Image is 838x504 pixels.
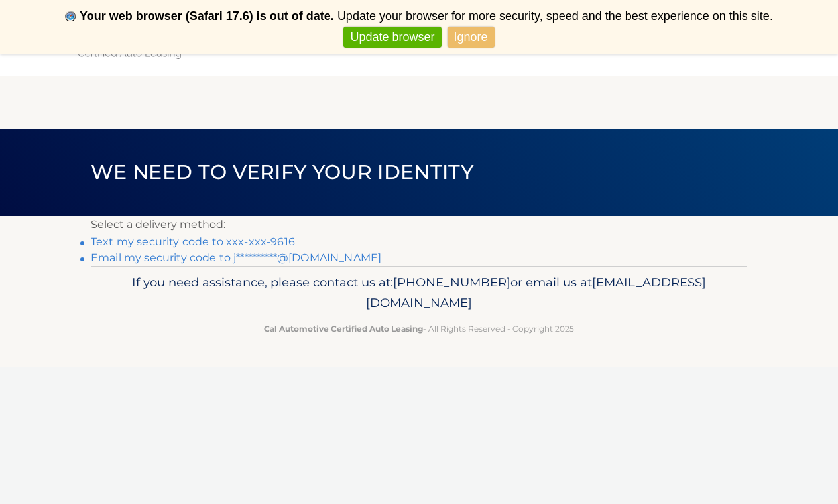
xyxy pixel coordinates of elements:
[393,275,510,290] span: [PHONE_NUMBER]
[80,9,334,23] b: Your web browser (Safari 17.6) is out of date.
[99,322,739,336] p: - All Rights Reserved - Copyright 2025
[91,235,295,248] a: Text my security code to xxx-xxx-9616
[448,27,495,48] a: Ignore
[343,27,441,48] a: Update browser
[91,216,747,234] p: Select a delivery method:
[337,9,773,23] span: Update your browser for more security, speed and the best experience on this site.
[91,251,381,264] a: Email my security code to j**********@[DOMAIN_NAME]
[91,160,473,184] span: We need to verify your identity
[99,272,739,314] p: If you need assistance, please contact us at: or email us at
[264,324,423,334] strong: Cal Automotive Certified Auto Leasing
